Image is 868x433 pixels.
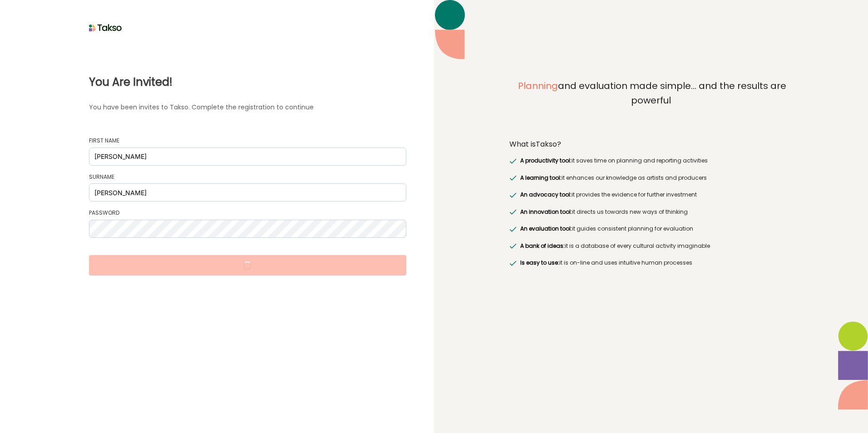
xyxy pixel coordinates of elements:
[509,243,517,249] img: greenRight
[518,173,706,182] label: it enhances our knowledge as artists and producers
[89,74,418,90] label: You Are Invited!
[518,156,707,165] label: it saves time on planning and reporting activities
[518,79,558,92] span: Planning
[89,209,406,216] label: PASSWORD
[509,158,517,164] img: greenRight
[536,139,561,149] span: Takso?
[509,192,517,198] img: greenRight
[518,190,696,199] label: it provides the evidence for further investment
[89,148,406,166] input: Enter your first name
[89,183,406,202] input: Enter your Surname
[509,209,517,215] img: greenRight
[509,226,517,232] img: greenRight
[518,224,693,233] label: it guides consistent planning for evaluation
[518,241,710,251] label: it is a database of every cultural activity imaginable
[520,191,572,198] span: An advocacy tool:
[89,173,406,181] label: SURNAME
[518,207,687,216] label: it directs us towards new ways of thinking
[520,259,559,266] span: Is easy to use:
[89,21,122,34] img: taksoLoginLogo
[520,225,572,232] span: An evaluation tool:
[509,79,793,128] label: and evaluation made simple... and the results are powerful
[520,242,565,250] span: A bank of ideas:
[89,137,406,144] label: FIRST NAME
[89,103,418,112] label: You have been invites to Takso. Complete the registration to continue
[509,140,561,149] label: What is
[518,258,692,267] label: it is on-line and uses intuitive human processes
[509,261,517,266] img: greenRight
[520,174,562,182] span: A learning tool:
[509,175,517,181] img: greenRight
[520,157,572,164] span: A productivity tool:
[520,208,572,216] span: An innovation tool:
